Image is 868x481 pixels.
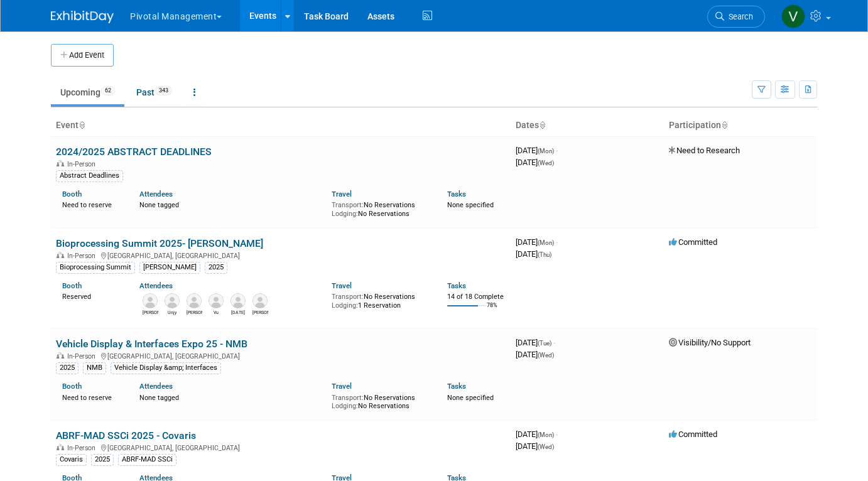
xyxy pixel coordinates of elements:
[332,293,364,301] span: Transport:
[165,293,180,308] img: Unjy Park
[447,190,466,198] a: Tasks
[707,6,765,28] a: Search
[669,338,751,347] span: Visibility/No Support
[67,160,99,168] span: In-Person
[231,293,246,308] img: Raja Srinivas
[447,394,494,402] span: None specified
[79,120,85,130] a: Sort by Event Name
[51,44,114,67] button: Add Event
[553,338,555,347] span: -
[57,160,64,166] img: In-Person Event
[332,382,352,391] a: Travel
[57,444,64,450] img: In-Person Event
[447,201,494,209] span: None specified
[332,190,352,198] a: Travel
[57,352,64,359] img: In-Person Event
[516,158,554,167] span: [DATE]
[516,237,558,247] span: [DATE]
[669,146,740,155] span: Need to Research
[51,80,124,104] a: Upcoming62
[516,430,558,439] span: [DATE]
[538,431,554,438] span: (Mon)
[139,198,323,210] div: None tagged
[332,301,358,310] span: Lodging:
[669,430,717,439] span: Committed
[62,382,82,391] a: Booth
[209,308,224,316] div: Vu Nguyen
[664,115,817,136] th: Participation
[538,159,554,166] span: (Wed)
[516,146,558,155] span: [DATE]
[332,198,428,218] div: No Reservations No Reservations
[721,120,727,130] a: Sort by Participation Type
[538,148,554,154] span: (Mon)
[139,281,173,290] a: Attendees
[56,146,212,158] a: 2024/2025 ABSTRACT DEADLINES
[332,290,428,310] div: No Reservations 1 Reservation
[91,454,114,465] div: 2025
[332,281,352,290] a: Travel
[56,350,506,360] div: [GEOGRAPHIC_DATA], [GEOGRAPHIC_DATA]
[56,262,135,273] div: Bioprocessing Summit
[447,281,466,290] a: Tasks
[139,190,173,198] a: Attendees
[56,250,506,260] div: [GEOGRAPHIC_DATA], [GEOGRAPHIC_DATA]
[62,198,121,210] div: Need to reserve
[332,201,364,209] span: Transport:
[83,362,106,374] div: NMB
[556,430,558,439] span: -
[101,86,115,95] span: 62
[538,352,554,359] span: (Wed)
[51,115,511,136] th: Event
[447,293,506,301] div: 14 of 18 Complete
[516,350,554,359] span: [DATE]
[539,120,545,130] a: Sort by Start Date
[538,239,554,246] span: (Mon)
[511,115,664,136] th: Dates
[209,293,224,308] img: Vu Nguyen
[252,308,268,316] div: Kevin LeShane
[187,293,202,308] img: Traci Haddock
[56,362,79,374] div: 2025
[143,308,158,316] div: Omar El-Ghouch
[62,281,82,290] a: Booth
[56,442,506,452] div: [GEOGRAPHIC_DATA], [GEOGRAPHIC_DATA]
[139,391,323,403] div: None tagged
[67,444,99,452] span: In-Person
[127,80,182,104] a: Past343
[781,4,805,28] img: Valerie Weld
[139,382,173,391] a: Attendees
[67,252,99,260] span: In-Person
[332,210,358,218] span: Lodging:
[139,262,200,273] div: [PERSON_NAME]
[56,454,87,465] div: Covaris
[67,352,99,360] span: In-Person
[724,12,753,21] span: Search
[538,340,551,347] span: (Tue)
[57,252,64,258] img: In-Person Event
[205,262,227,273] div: 2025
[155,86,172,95] span: 343
[252,293,268,308] img: Kevin LeShane
[187,308,202,316] div: Traci Haddock
[62,391,121,403] div: Need to reserve
[51,11,114,23] img: ExhibitDay
[56,430,196,441] a: ABRF-MAD SSCi 2025 - Covaris
[231,308,246,316] div: Raja Srinivas
[538,251,551,258] span: (Thu)
[332,391,428,411] div: No Reservations No Reservations
[447,382,466,391] a: Tasks
[332,402,358,410] span: Lodging:
[669,237,717,247] span: Committed
[56,237,263,249] a: Bioprocessing Summit 2025- [PERSON_NAME]
[111,362,221,374] div: Vehicle Display &amp; Interfaces
[118,454,176,465] div: ABRF-MAD SSCi
[516,249,551,259] span: [DATE]
[143,293,158,308] img: Omar El-Ghouch
[56,338,247,350] a: Vehicle Display & Interfaces Expo 25 - NMB
[165,308,180,316] div: Unjy Park
[516,441,554,451] span: [DATE]
[332,394,364,402] span: Transport:
[538,443,554,450] span: (Wed)
[62,290,121,301] div: Reserved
